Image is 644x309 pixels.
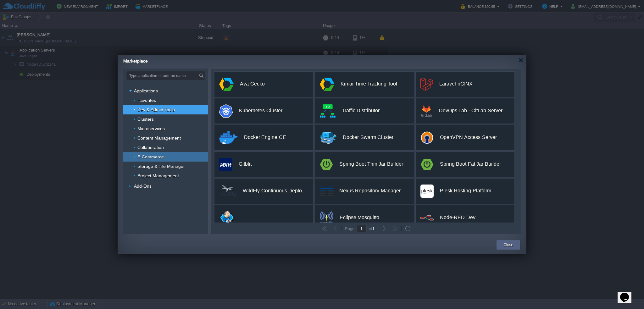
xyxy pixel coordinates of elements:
[420,158,434,171] img: spring-boot-logo.png
[137,97,157,103] a: Favorites
[320,78,334,91] img: app.svg
[219,158,232,171] img: public.php
[420,78,433,91] img: logomark.min.svg
[420,211,434,224] img: node-red-logo.png
[420,104,433,118] img: gitlab-logo.png
[320,131,336,144] img: docker-swarm-logo-89x70.png
[239,157,252,171] div: Gitblit
[618,284,638,303] iframe: chat widget
[244,131,286,144] div: Docker Engine CE
[137,154,165,160] a: E-Commerce
[420,185,434,198] img: plesk.png
[372,226,375,231] span: 1
[320,158,333,171] img: spring-boot-logo.png
[342,104,380,117] div: Traffic Distributor
[123,58,148,63] span: Marketplace
[133,183,153,189] a: Add-Ons
[137,145,165,150] a: Collaboration
[439,77,472,91] div: Laravel nGINX
[440,211,475,224] div: Node-RED Dev
[137,126,166,131] a: Microservices
[339,184,401,197] div: Nexus Repository Manager
[367,226,377,231] div: of
[440,131,497,144] div: OpenVPN Access Server
[137,116,155,122] a: Clusters
[137,163,186,169] a: Storage & File Manager
[320,211,333,224] img: mosquitto-logo.png
[137,107,176,113] a: Dev & Admin Tools
[340,211,379,224] div: Eclipse Mosquitto
[243,184,306,197] div: WildFly Continuous Deployment
[219,131,238,144] img: docker-engine-logo-2.png
[219,211,235,224] img: jenkins-jelastic.png
[339,157,403,171] div: Spring Boot Thin Jar Builder
[343,226,357,231] div: Page
[240,77,264,91] div: Ava Gecko
[320,104,336,118] img: public.php
[219,185,236,198] img: wildfly-logo-70px.png
[219,78,234,91] img: app.svg
[133,88,159,94] a: Applications
[503,242,513,248] button: Close
[341,77,397,91] div: Kimai Time Tracking Tool
[440,157,501,171] div: Spring Boot Fat Jar Builder
[320,185,333,198] img: Nexus.png
[420,131,434,144] img: logo.png
[439,104,502,117] div: DevOps Lab - GitLab Server
[137,135,182,141] a: Content Management
[239,104,282,117] div: Kubernetes Cluster
[219,104,233,118] img: k8s-logo.png
[137,173,180,179] a: Project Management
[440,184,491,197] div: Plesk Hosting Platform
[343,131,393,144] div: Docker Swarm Cluster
